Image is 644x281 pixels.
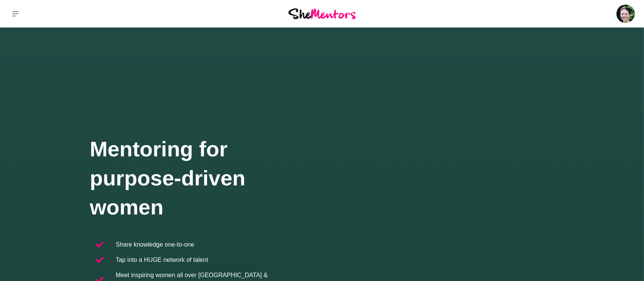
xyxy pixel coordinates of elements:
[116,240,194,249] p: Share knowledge one-to-one
[90,135,322,222] h1: Mentoring for purpose-driven women
[116,255,208,265] p: Tap into a HUGE network of talent
[288,8,356,19] img: She Mentors Logo
[616,5,635,23] img: Roselynn Unson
